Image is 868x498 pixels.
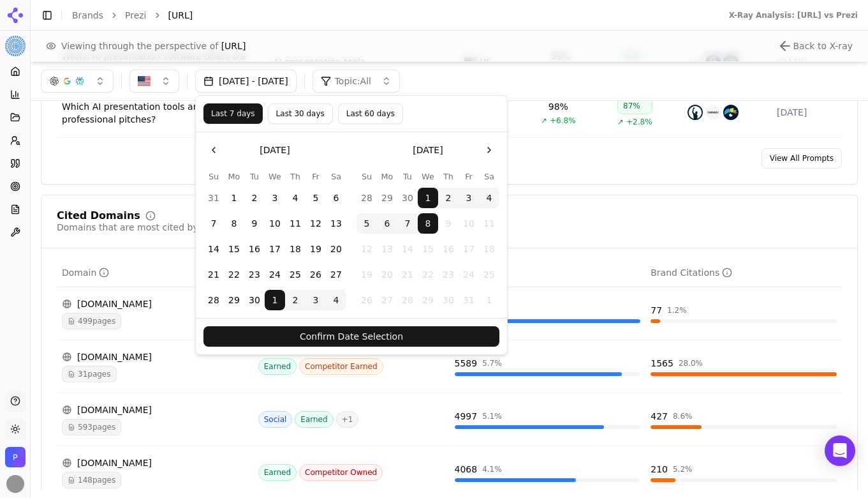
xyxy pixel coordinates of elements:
[479,140,499,160] button: Go to the Next Month
[265,213,285,234] button: Wednesday, September 10th, 2025
[268,103,333,124] button: Last 30 days
[203,188,224,208] button: Sunday, August 31st, 2025
[62,266,109,279] div: Domain
[62,298,248,310] div: [DOMAIN_NAME]
[326,264,346,285] button: Saturday, September 27th, 2025
[723,105,739,120] img: visme
[305,170,326,183] th: Friday
[265,239,285,259] button: Wednesday, September 17th, 2025
[550,116,576,126] span: +6.8%
[224,290,244,310] button: Monday, September 29th, 2025
[667,305,687,315] div: 1.2 %
[651,357,673,370] div: 1565
[397,170,418,183] th: Tuesday
[61,40,246,52] span: Viewing through the perspective of
[651,410,668,423] div: 427
[626,117,652,127] span: +2.8%
[285,213,305,234] button: Thursday, September 11th, 2025
[203,170,346,310] table: September 2025
[305,290,326,310] button: Friday, October 3rd, 2025, selected
[72,10,103,20] a: Brands
[62,404,248,416] div: [DOMAIN_NAME]
[203,140,224,160] button: Go to the Previous Month
[72,9,703,22] nav: breadcrumb
[455,410,478,423] div: 4997
[397,188,418,208] button: Tuesday, September 30th, 2025
[377,170,397,183] th: Monday
[479,188,499,208] button: Saturday, October 4th, 2025, selected
[224,264,244,285] button: Monday, September 22nd, 2025
[777,106,837,119] div: [DATE]
[57,211,140,221] div: Cited Domains
[377,213,397,234] button: Monday, October 6th, 2025, selected
[285,170,305,183] th: Thursday
[203,326,499,347] button: Confirm Date Selection
[62,351,248,363] div: [DOMAIN_NAME]
[825,435,855,466] div: Open Intercom Messenger
[62,100,263,126] a: Which AI presentation tools are best for professional pitches?
[459,170,479,183] th: Friday
[357,188,377,208] button: Sunday, September 28th, 2025
[455,463,478,476] div: 4068
[244,170,265,183] th: Tuesday
[455,357,478,370] div: 5589
[62,313,121,329] span: 499 pages
[673,411,693,421] div: 8.6 %
[705,105,721,120] img: canva
[729,10,858,20] div: X-Ray Analysis: [URL] vs Prezi
[203,264,224,285] button: Sunday, September 21st, 2025
[57,221,391,234] div: Domains that are most cited by AI and how often they mention your brand
[125,9,147,22] a: Prezi
[450,259,646,287] th: totalCitationCount
[338,103,403,124] button: Last 60 days
[258,358,297,375] span: Earned
[5,36,26,56] button: Current brand: Prezi
[299,358,383,375] span: Competitor Earned
[305,264,326,285] button: Friday, September 26th, 2025
[418,170,438,183] th: Wednesday
[326,290,346,310] button: Saturday, October 4th, 2025, selected
[295,411,333,428] span: Earned
[438,188,459,208] button: Thursday, October 2nd, 2025, selected
[418,213,438,234] button: Today, Wednesday, October 8th, 2025, selected
[377,188,397,208] button: Monday, September 29th, 2025
[438,170,459,183] th: Thursday
[6,475,24,493] img: Terry Moore
[258,464,297,481] span: Earned
[673,464,693,474] div: 5.2 %
[548,100,568,113] div: 98%
[541,116,547,126] span: ↗
[168,9,193,22] span: [URL]
[459,188,479,208] button: Friday, October 3rd, 2025, selected
[336,411,359,428] span: + 1
[285,264,305,285] button: Thursday, September 25th, 2025
[479,170,499,183] th: Saturday
[305,239,326,259] button: Friday, September 19th, 2025
[305,188,326,208] button: Friday, September 5th, 2025
[62,456,248,469] div: [DOMAIN_NAME]
[57,259,253,287] th: domain
[203,239,224,259] button: Sunday, September 14th, 2025
[305,213,326,234] button: Friday, September 12th, 2025
[679,358,703,368] div: 28.0 %
[62,366,117,382] span: 31 pages
[617,117,624,127] span: ↗
[5,36,26,56] img: Prezi
[326,170,346,183] th: Saturday
[397,213,418,234] button: Tuesday, October 7th, 2025, selected
[418,188,438,208] button: Wednesday, October 1st, 2025, selected
[244,264,265,285] button: Tuesday, September 23rd, 2025
[651,304,662,317] div: 77
[326,213,346,234] button: Saturday, September 13th, 2025
[265,290,285,310] button: Wednesday, October 1st, 2025, selected
[224,239,244,259] button: Monday, September 15th, 2025
[335,75,371,87] span: Topic: All
[203,290,224,310] button: Sunday, September 28th, 2025
[224,170,244,183] th: Monday
[221,41,246,51] span: [URL]
[285,290,305,310] button: Thursday, October 2nd, 2025, selected
[6,475,24,493] button: Open user button
[203,213,224,234] button: Sunday, September 7th, 2025
[258,411,293,428] span: Social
